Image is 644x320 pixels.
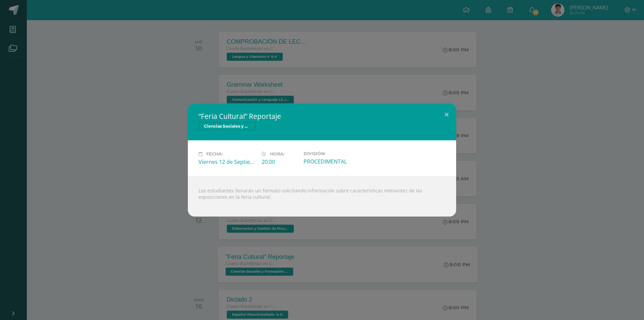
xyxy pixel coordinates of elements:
[199,122,256,130] span: Ciencias Sociales y Formación Ciudadana 4
[199,158,256,166] div: Viernes 12 de Septiembre
[188,176,456,217] div: Los estudiantes llenarán un formato solicitando información sobre características relevantes de l...
[437,103,456,126] button: Close (Esc)
[199,111,445,121] h2: “Feria Cultural” Reportaje
[304,158,361,165] div: PROCEDIMENTAL
[262,158,298,166] div: 20:00
[304,151,361,156] label: División:
[270,151,284,156] span: Hora:
[206,151,223,156] span: Fecha:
